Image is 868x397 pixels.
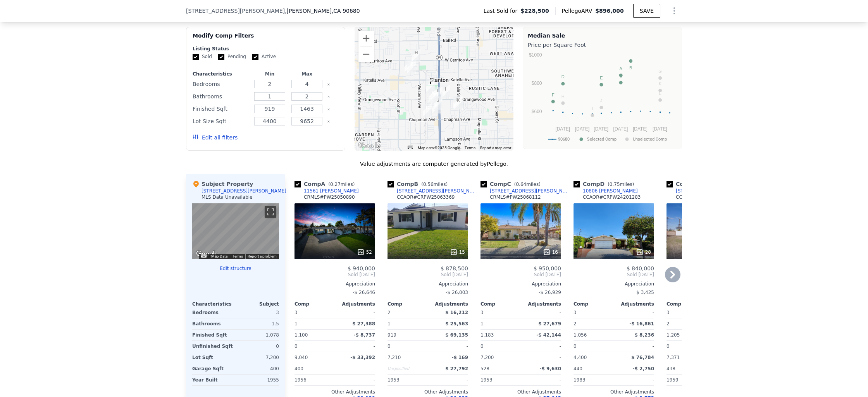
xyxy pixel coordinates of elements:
[534,265,561,272] span: $ 950,000
[330,182,341,187] span: 0.27
[480,389,561,395] div: Other Adjustments
[653,126,667,132] text: [DATE]
[358,46,374,62] button: Zoom out
[232,254,243,258] a: Terms (opens in new tab)
[426,79,435,92] div: 7762 Ruthann Ave
[252,53,276,60] label: Active
[193,103,250,114] div: Finished Sqft
[615,341,654,352] div: -
[237,330,279,340] div: 1,078
[294,180,358,188] div: Comp A
[294,344,298,349] span: 0
[543,248,558,256] div: 16
[536,332,561,338] span: -$ 42,144
[480,180,544,188] div: Comp C
[666,301,707,307] div: Comp
[218,53,246,60] label: Pending
[490,194,541,200] div: CRMLS # PW25068112
[327,120,330,123] button: Clear
[573,355,587,360] span: 4,400
[516,182,526,187] span: 0.64
[532,109,542,114] text: $600
[666,332,680,338] span: 1,205
[193,134,238,141] button: Edit all filters
[528,32,677,40] div: Median Sale
[538,321,561,327] span: $ 27,679
[532,81,542,86] text: $800
[387,375,426,385] div: 1953
[480,375,519,385] div: 1953
[356,141,382,151] a: Open this area in Google Maps (opens a new window)
[450,248,465,256] div: 15
[561,74,565,79] text: D
[294,188,359,194] a: 11561 [PERSON_NAME]
[441,85,450,98] div: 11427 Jane Way
[387,272,468,278] span: Sold [DATE]
[253,71,287,77] div: Min
[480,318,519,329] div: 1
[387,281,468,287] div: Appreciation
[194,249,220,259] img: Google
[294,272,375,278] span: Sold [DATE]
[248,254,277,258] a: Report a problem
[387,318,426,329] div: 1
[631,355,654,360] span: $ 76,784
[595,8,624,14] span: $896,000
[236,301,279,307] div: Subject
[429,89,437,103] div: 11561 Ale Ln
[480,301,521,307] div: Comp
[353,290,375,295] span: -$ 26,646
[432,100,441,113] div: 7902 Santa Barbara Ave
[327,83,330,86] button: Clear
[522,307,561,318] div: -
[562,7,596,15] span: Pellego ARV
[522,341,561,352] div: -
[573,375,612,385] div: 1983
[666,344,670,349] span: 0
[454,96,463,110] div: 11721 Dale St
[600,98,603,103] text: J
[521,301,561,307] div: Adjustments
[666,188,722,194] a: [STREET_ADDRESS]
[192,352,234,363] div: Lot Sqft
[336,375,375,385] div: -
[294,301,335,307] div: Comp
[659,91,661,96] text: L
[441,265,468,272] span: $ 878,500
[522,375,561,385] div: -
[434,96,442,110] div: 11731 Stanton Ave
[575,126,590,132] text: [DATE]
[201,194,253,200] div: MLS Data Unavailable
[387,332,396,338] span: 919
[192,301,236,307] div: Characteristics
[387,355,401,360] span: 7,210
[327,95,330,98] button: Clear
[408,146,413,149] button: Keyboard shortcuts
[237,341,279,352] div: 0
[480,272,561,278] span: Sold [DATE]
[614,301,654,307] div: Adjustments
[594,126,608,132] text: [DATE]
[480,281,561,287] div: Appreciation
[397,194,455,200] div: CCAOR # CRPW25063369
[350,355,375,360] span: -$ 33,392
[484,7,521,15] span: Last Sold for
[666,180,729,188] div: Comp E
[633,137,667,142] text: Unselected Comp
[193,116,250,127] div: Lot Size Sqft
[348,265,375,272] span: $ 940,000
[201,188,286,194] div: [STREET_ADDRESS][PERSON_NAME]
[294,310,298,315] span: 3
[336,341,375,352] div: -
[304,194,355,200] div: CRMLS # PW25050890
[336,307,375,318] div: -
[423,182,434,187] span: 0.56
[186,160,682,168] div: Value adjustments are computer generated by Pellego .
[635,332,654,338] span: $ 8,236
[528,50,677,147] svg: A chart.
[211,254,227,259] button: Map Data
[573,272,654,278] span: Sold [DATE]
[237,318,279,329] div: 1.5
[294,366,303,371] span: 400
